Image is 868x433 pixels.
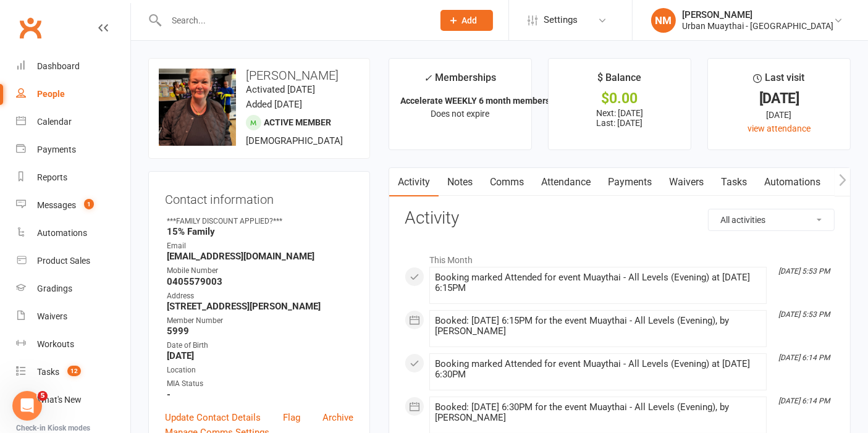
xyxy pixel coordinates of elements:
[440,10,493,31] button: Add
[778,397,830,405] i: [DATE] 6:14 PM
[712,168,756,196] a: Tasks
[15,12,46,43] a: Clubworx
[405,247,835,267] li: This Month
[405,209,835,228] h3: Activity
[165,188,353,206] h3: Contact information
[37,117,72,127] div: Calendar
[462,15,478,25] span: Add
[37,61,80,71] div: Dashboard
[246,135,343,146] span: [DEMOGRAPHIC_DATA]
[37,367,59,377] div: Tasks
[435,316,761,337] div: Booked: [DATE] 6:15PM for the event Muaythai - All Levels (Evening), by [PERSON_NAME]
[778,353,830,362] i: [DATE] 6:14 PM
[400,96,562,106] strong: Accelerate WEEKLY 6 month membership
[16,386,130,414] a: What's New
[16,275,130,303] a: Gradings
[544,6,578,34] span: Settings
[16,247,130,275] a: Product Sales
[560,108,680,128] p: Next: [DATE] Last: [DATE]
[748,124,811,133] a: view attendance
[167,301,353,312] strong: [STREET_ADDRESS][PERSON_NAME]
[431,109,489,119] span: Does not expire
[16,358,130,386] a: Tasks 12
[435,272,761,293] div: Booking marked Attended for event Muaythai - All Levels (Evening) at [DATE] 6:15PM
[37,172,67,182] div: Reports
[16,303,130,330] a: Waivers
[660,168,712,196] a: Waivers
[37,395,82,405] div: What's New
[16,219,130,247] a: Automations
[246,84,315,95] time: Activated [DATE]
[533,168,599,196] a: Attendance
[599,168,660,196] a: Payments
[754,70,805,92] div: Last visit
[167,350,353,361] strong: [DATE]
[682,9,833,20] div: [PERSON_NAME]
[682,20,833,32] div: Urban Muaythai - [GEOGRAPHIC_DATA]
[16,108,130,136] a: Calendar
[162,12,424,29] input: Search...
[12,391,42,421] iframe: Intercom live chat
[435,359,761,380] div: Booking marked Attended for event Muaythai - All Levels (Evening) at [DATE] 6:30PM
[167,265,353,277] div: Mobile Number
[481,168,533,196] a: Comms
[37,228,87,238] div: Automations
[37,339,74,349] div: Workouts
[778,310,830,319] i: [DATE] 5:53 PM
[16,191,130,219] a: Messages 1
[84,199,94,209] span: 1
[264,117,331,127] span: Active member
[167,340,353,351] div: Date of Birth
[389,168,439,196] a: Activity
[37,89,65,99] div: People
[16,136,130,164] a: Payments
[167,251,353,262] strong: [EMAIL_ADDRESS][DOMAIN_NAME]
[67,366,81,376] span: 12
[37,284,72,293] div: Gradings
[439,168,481,196] a: Notes
[159,69,360,82] h3: [PERSON_NAME]
[560,92,680,105] div: $0.00
[167,240,353,252] div: Email
[37,311,67,321] div: Waivers
[38,391,48,401] span: 5
[16,330,130,358] a: Workouts
[283,410,300,425] a: Flag
[167,364,353,376] div: Location
[719,92,839,105] div: [DATE]
[246,99,302,110] time: Added [DATE]
[719,108,839,122] div: [DATE]
[167,216,353,227] div: ***FAMILY DISCOUNT APPLIED?***
[424,72,432,84] i: ✓
[435,402,761,423] div: Booked: [DATE] 6:30PM for the event Muaythai - All Levels (Evening), by [PERSON_NAME]
[37,256,90,266] div: Product Sales
[167,315,353,327] div: Member Number
[37,145,76,154] div: Payments
[651,8,676,33] div: NM
[165,410,261,425] a: Update Contact Details
[778,267,830,275] i: [DATE] 5:53 PM
[159,69,236,146] img: image1749111792.png
[424,70,496,93] div: Memberships
[167,226,353,237] strong: 15% Family
[167,290,353,302] div: Address
[167,389,353,400] strong: -
[167,378,353,390] div: MIA Status
[37,200,76,210] div: Messages
[16,80,130,108] a: People
[322,410,353,425] a: Archive
[16,164,130,191] a: Reports
[756,168,829,196] a: Automations
[16,53,130,80] a: Dashboard
[598,70,642,92] div: $ Balance
[167,326,353,337] strong: 5999
[167,276,353,287] strong: 0405579003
